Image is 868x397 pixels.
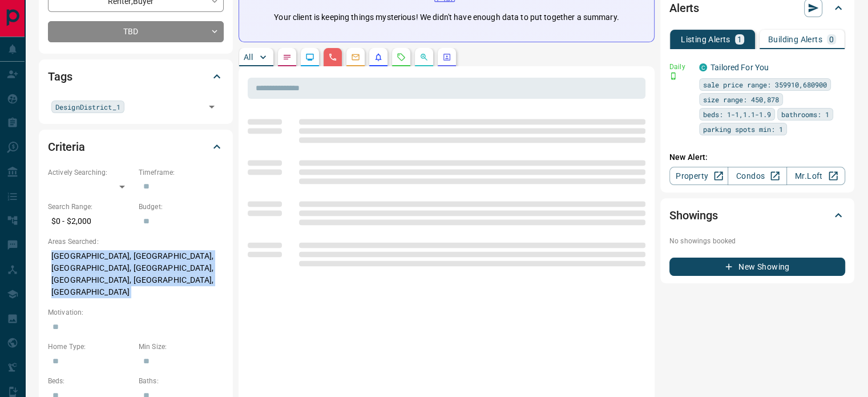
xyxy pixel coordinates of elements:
[397,53,406,62] svg: Requests
[48,138,85,156] h2: Criteria
[728,167,786,185] a: Condos
[139,167,224,178] p: Timeframe:
[274,11,619,23] p: Your client is keeping things mysterious! We didn't have enough data to put together a summary.
[699,63,707,71] div: condos.ca
[48,133,224,161] div: Criteria
[703,79,827,90] span: sale price range: 359910,680900
[48,342,133,352] p: Home Type:
[737,35,742,43] p: 1
[48,307,224,318] p: Motivation:
[703,94,779,105] span: size range: 450,878
[204,99,220,115] button: Open
[669,202,845,229] div: Showings
[781,109,829,120] span: bathrooms: 1
[139,202,224,212] p: Budget:
[48,21,224,42] div: TBD
[669,236,845,246] p: No showings booked
[48,376,133,386] p: Beds:
[442,53,451,62] svg: Agent Actions
[419,53,429,62] svg: Opportunities
[669,151,845,163] p: New Alert:
[768,35,822,43] p: Building Alerts
[669,72,677,80] svg: Push Notification Only
[374,53,383,62] svg: Listing Alerts
[710,63,769,72] a: Tailored For You
[669,167,728,185] a: Property
[305,53,314,62] svg: Lead Browsing Activity
[139,376,224,386] p: Baths:
[48,212,133,231] p: $0 - $2,000
[48,67,72,86] h2: Tags
[244,53,253,61] p: All
[48,167,133,178] p: Actively Searching:
[669,258,845,276] button: New Showing
[703,109,771,120] span: beds: 1-1,1.1-1.9
[139,342,224,352] p: Min Size:
[681,35,730,43] p: Listing Alerts
[351,53,360,62] svg: Emails
[703,123,783,135] span: parking spots min: 1
[282,53,292,62] svg: Notes
[786,167,845,185] a: Mr.Loft
[669,62,692,72] p: Daily
[48,236,224,247] p: Areas Searched:
[48,63,224,90] div: Tags
[55,101,120,113] span: DesignDistrict_1
[48,247,224,302] p: [GEOGRAPHIC_DATA], [GEOGRAPHIC_DATA], [GEOGRAPHIC_DATA], [GEOGRAPHIC_DATA], [GEOGRAPHIC_DATA], [G...
[328,53,337,62] svg: Calls
[669,206,718,224] h2: Showings
[48,202,133,212] p: Search Range:
[829,35,834,43] p: 0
